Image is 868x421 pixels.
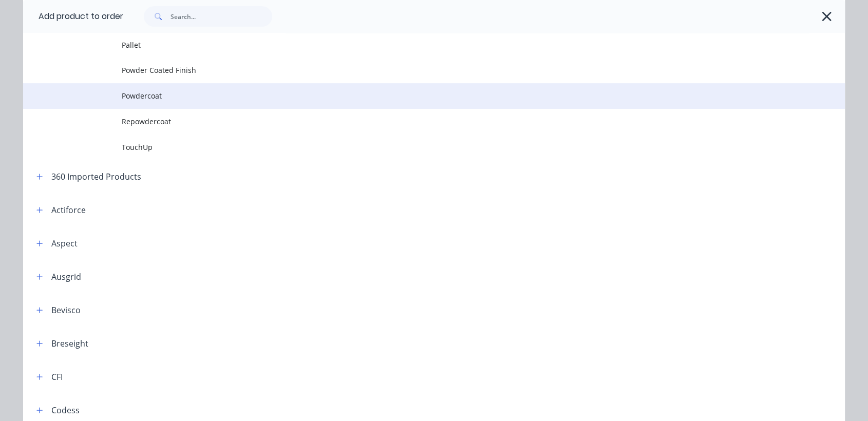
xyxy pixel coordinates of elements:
[122,65,700,75] span: Powder Coated Finish
[122,116,700,127] span: Repowdercoat
[122,90,700,101] span: Powdercoat
[171,6,272,27] input: Search...
[51,404,80,416] div: Codess
[51,304,81,316] div: Bevisco
[51,271,81,283] div: Ausgrid
[51,204,86,216] div: Actiforce
[122,142,700,152] span: TouchUp
[51,170,141,183] div: 360 Imported Products
[51,337,88,350] div: Breseight
[51,371,63,383] div: CFI
[51,237,78,250] div: Aspect
[122,40,700,50] span: Pallet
